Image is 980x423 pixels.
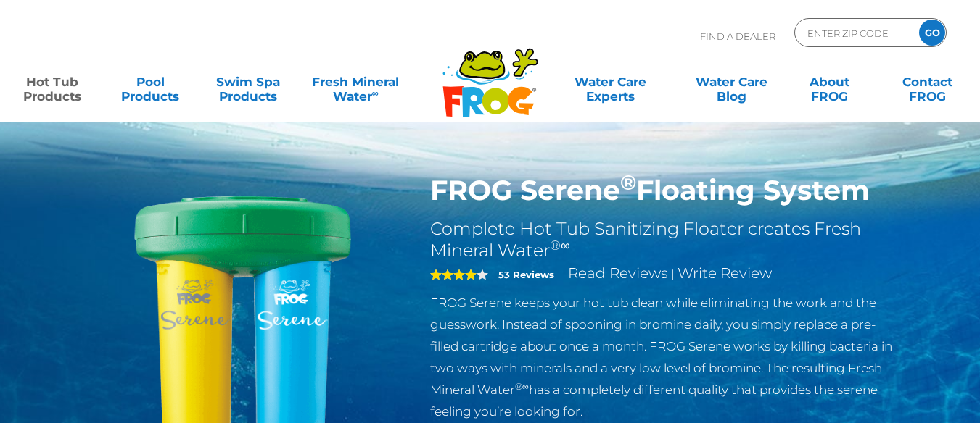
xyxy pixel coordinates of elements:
h2: Complete Hot Tub Sanitizing Floater creates Fresh Mineral Water [430,218,904,261]
sup: ®∞ [550,238,570,254]
a: PoolProducts [112,67,189,96]
input: GO [919,20,945,46]
a: Fresh MineralWater∞ [308,67,403,96]
p: FROG Serene keeps your hot tub clean while eliminating the work and the guesswork. Instead of spo... [430,292,904,422]
span: 4 [430,269,477,280]
a: Water CareExperts [548,67,672,96]
a: Water CareBlog [693,67,770,96]
img: Frog Products Logo [435,29,546,117]
p: Find A Dealer [700,18,775,54]
a: Read Reviews [568,264,668,282]
sup: ® [620,169,636,195]
a: Hot TubProducts [15,67,91,96]
sup: ®∞ [515,381,529,392]
strong: 53 Reviews [498,269,554,280]
a: ContactFROG [889,67,965,96]
span: | [671,267,675,281]
h1: FROG Serene Floating System [430,174,904,207]
sup: ∞ [372,88,379,99]
a: AboutFROG [791,67,868,96]
a: Swim SpaProducts [210,67,287,96]
a: Write Review [678,264,772,282]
